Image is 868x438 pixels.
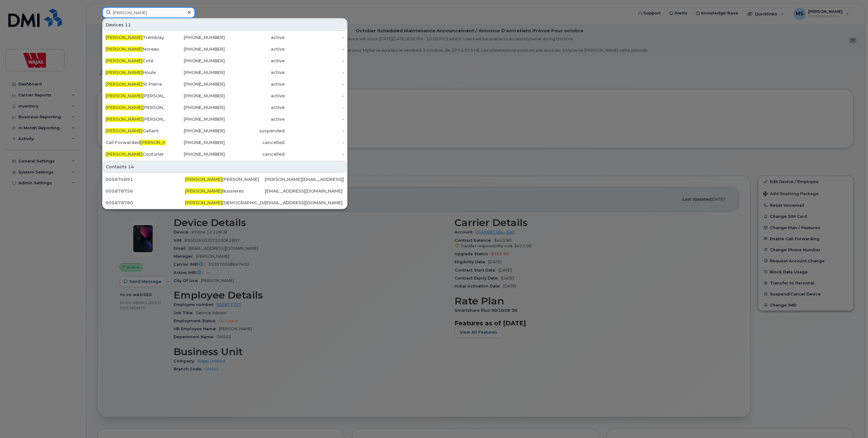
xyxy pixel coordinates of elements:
[225,139,285,146] div: cancelled
[106,69,165,76] div: Houle
[106,176,185,182] div: 005874891
[285,116,344,122] div: -
[285,104,344,111] div: -
[103,174,347,185] a: 005874891[PERSON_NAME][PERSON_NAME][PERSON_NAME][EMAIL_ADDRESS][DOMAIN_NAME]
[165,104,225,111] div: [PHONE_NUMBER]
[125,22,131,28] span: 11
[103,137,347,148] a: Call Forwarded[PERSON_NAME]Cote[PHONE_NUMBER]cancelled-
[106,151,143,157] span: [PERSON_NAME]
[285,58,344,64] div: -
[285,81,344,87] div: -
[285,151,344,157] div: -
[265,200,344,206] div: [EMAIL_ADDRESS][DOMAIN_NAME]
[165,34,225,41] div: [PHONE_NUMBER]
[285,139,344,146] div: -
[265,176,344,182] div: [PERSON_NAME][EMAIL_ADDRESS][DOMAIN_NAME]
[106,116,143,122] span: [PERSON_NAME]
[225,116,285,122] div: active
[106,200,185,206] div: 005878780
[103,102,347,113] a: [PERSON_NAME][PERSON_NAME][PHONE_NUMBER]active-
[103,19,347,31] div: Devices
[225,104,285,111] div: active
[185,188,222,194] span: [PERSON_NAME]
[285,46,344,52] div: -
[106,46,143,52] span: [PERSON_NAME]
[285,93,344,99] div: -
[225,81,285,87] div: active
[103,125,347,136] a: [PERSON_NAME]Gallant[PHONE_NUMBER]suspended-
[225,34,285,41] div: active
[185,188,264,194] div: Bussieres
[103,44,347,55] a: [PERSON_NAME]Noreau[PHONE_NUMBER]active-
[106,188,185,194] div: 005878756
[185,177,222,182] span: [PERSON_NAME]
[225,58,285,64] div: active
[106,93,165,99] div: [PERSON_NAME]
[103,79,347,90] a: [PERSON_NAME]St Pierre[PHONE_NUMBER]active-
[285,128,344,134] div: -
[165,58,225,64] div: [PHONE_NUMBER]
[128,164,134,170] span: 14
[225,128,285,134] div: suspended
[103,186,347,197] a: 005878756[PERSON_NAME]Bussieres[EMAIL_ADDRESS][DOMAIN_NAME]
[103,90,347,101] a: [PERSON_NAME][PERSON_NAME][PHONE_NUMBER]active-
[103,55,347,66] a: [PERSON_NAME]Coté[PHONE_NUMBER]active-
[106,34,165,41] div: Tremblay
[106,128,143,134] span: [PERSON_NAME]
[225,69,285,76] div: active
[106,58,165,64] div: Coté
[106,128,165,134] div: Gallant
[165,116,225,122] div: [PHONE_NUMBER]
[285,69,344,76] div: -
[165,128,225,134] div: [PHONE_NUMBER]
[165,69,225,76] div: [PHONE_NUMBER]
[103,149,347,160] a: [PERSON_NAME]Couturier[PHONE_NUMBER]cancelled-
[185,200,222,205] span: [PERSON_NAME]
[106,139,165,146] div: Call Forwarded Cote
[106,58,143,64] span: [PERSON_NAME]
[106,104,165,111] div: [PERSON_NAME]
[106,35,143,40] span: [PERSON_NAME]
[106,116,165,122] div: [PERSON_NAME]
[106,70,143,75] span: [PERSON_NAME]
[265,188,344,194] div: [EMAIL_ADDRESS][DOMAIN_NAME]
[225,46,285,52] div: active
[103,114,347,125] a: [PERSON_NAME][PERSON_NAME][PHONE_NUMBER]active-
[185,176,264,182] div: [PERSON_NAME]
[103,67,347,78] a: [PERSON_NAME]Houle[PHONE_NUMBER]active-
[103,197,347,208] a: 005878780[PERSON_NAME][DEMOGRAPHIC_DATA][PERSON_NAME][EMAIL_ADDRESS][DOMAIN_NAME]
[165,151,225,157] div: [PHONE_NUMBER]
[106,105,143,110] span: [PERSON_NAME]
[165,93,225,99] div: [PHONE_NUMBER]
[185,200,264,206] div: [DEMOGRAPHIC_DATA][PERSON_NAME]
[165,81,225,87] div: [PHONE_NUMBER]
[103,32,347,43] a: [PERSON_NAME]Tremblay[PHONE_NUMBER]active-
[225,151,285,157] div: cancelled
[285,34,344,41] div: -
[106,151,165,157] div: Couturier
[103,161,347,173] div: Contacts
[165,139,225,146] div: [PHONE_NUMBER]
[225,93,285,99] div: active
[106,46,165,52] div: Noreau
[106,81,143,87] span: [PERSON_NAME]
[106,81,165,87] div: St Pierre
[106,93,143,99] span: [PERSON_NAME]
[140,140,177,145] span: [PERSON_NAME]
[165,46,225,52] div: [PHONE_NUMBER]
